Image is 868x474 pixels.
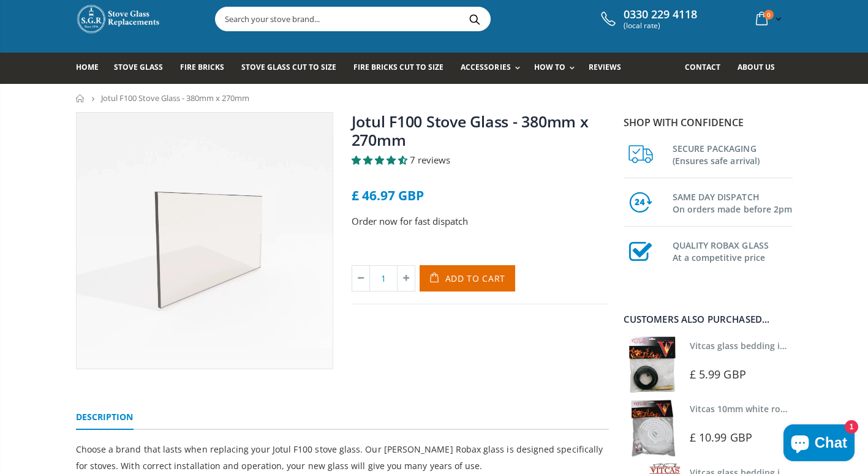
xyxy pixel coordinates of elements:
[76,62,99,72] span: Home
[114,53,172,84] a: Stove Glass
[534,62,565,72] span: How To
[77,113,333,369] img: verywiderectangularstoveglass_2ad0fae4-d0e0-4a08-9a99-8e24e98e2091_800x_crop_center.webp
[764,10,774,20] span: 0
[624,8,697,21] span: 0330 229 4118
[673,140,793,167] h3: SECURE PACKAGING (Ensures safe arrival)
[352,154,410,166] span: 4.43 stars
[180,62,224,72] span: Fire Bricks
[685,62,720,72] span: Contact
[673,189,793,216] h3: SAME DAY DISPATCH On orders made before 2pm
[352,214,609,228] p: Order now for fast dispatch
[461,53,526,84] a: Accessories
[76,4,162,34] img: Stove Glass Replacement
[461,7,489,31] button: Search
[461,62,510,72] span: Accessories
[738,53,784,84] a: About us
[598,8,697,30] a: 0330 229 4118 (local rate)
[353,53,453,84] a: Fire Bricks Cut To Size
[76,94,85,102] a: Home
[624,21,697,30] span: (local rate)
[624,315,793,324] div: Customers also purchased...
[445,273,506,284] span: Add to Cart
[420,265,516,292] button: Add to Cart
[216,7,627,31] input: Search your stove brand...
[76,443,603,472] span: Choose a brand that lasts when replacing your Jotul F100 stove glass. Our [PERSON_NAME] Robax gla...
[589,53,630,84] a: Reviews
[624,399,681,456] img: Vitcas white rope, glue and gloves kit 10mm
[690,367,746,382] span: £ 5.99 GBP
[589,62,621,72] span: Reviews
[673,237,793,264] h3: QUALITY ROBAX GLASS At a competitive price
[624,115,793,130] p: Shop with confidence
[76,53,108,84] a: Home
[685,53,730,84] a: Contact
[241,62,336,72] span: Stove Glass Cut To Size
[101,92,249,103] span: Jotul F100 Stove Glass - 380mm x 270mm
[76,405,134,430] a: Description
[780,424,858,464] inbox-online-store-chat: Shopify online store chat
[241,53,345,84] a: Stove Glass Cut To Size
[738,62,775,72] span: About us
[180,53,233,84] a: Fire Bricks
[751,7,784,31] a: 0
[690,430,752,445] span: £ 10.99 GBP
[534,53,581,84] a: How To
[353,62,443,72] span: Fire Bricks Cut To Size
[114,62,163,72] span: Stove Glass
[624,336,681,393] img: Vitcas stove glass bedding in tape
[352,187,424,204] span: £ 46.97 GBP
[352,111,589,150] a: Jotul F100 Stove Glass - 380mm x 270mm
[410,154,450,166] span: 7 reviews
